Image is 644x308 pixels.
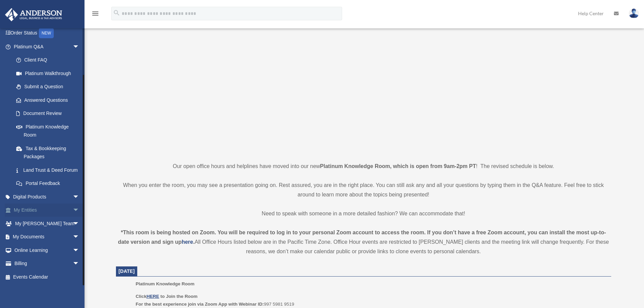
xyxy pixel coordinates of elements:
[182,239,193,245] a: here
[116,209,611,218] p: Need to speak with someone in a more detailed fashion? We can accommodate that!
[9,107,90,120] a: Document Review
[5,257,90,270] a: Billingarrow_drop_down
[5,217,90,230] a: My [PERSON_NAME] Teamarrow_drop_down
[73,243,86,257] span: arrow_drop_down
[113,9,120,17] i: search
[119,268,135,274] span: [DATE]
[116,228,611,256] div: All Office Hours listed below are in the Pacific Time Zone. Office Hour events are restricted to ...
[9,163,90,177] a: Land Trust & Deed Forum
[5,270,90,284] a: Events Calendar
[5,204,90,217] a: My Entitiesarrow_drop_down
[39,28,54,38] div: NEW
[73,204,86,217] span: arrow_drop_down
[9,120,86,142] a: Platinum Knowledge Room
[116,162,611,171] p: Our open office hours and helplines have moved into our new ! The revised schedule is below.
[9,53,90,67] a: Client FAQ
[5,26,90,40] a: Order StatusNEW
[73,40,86,54] span: arrow_drop_down
[9,142,90,163] a: Tax & Bookkeeping Packages
[136,294,160,299] b: Click
[161,294,198,299] b: to Join the Room
[9,93,90,107] a: Answered Questions
[146,294,159,299] a: HERE
[73,190,86,204] span: arrow_drop_down
[118,230,606,245] strong: *This room is being hosted on Zoom. You will be required to log in to your personal Zoom account ...
[320,163,476,169] strong: Platinum Knowledge Room, which is open from 9am-2pm PT
[116,181,611,199] p: When you enter the room, you may see a presentation going on. Rest assured, you are in the right ...
[9,177,90,190] a: Portal Feedback
[136,302,264,307] b: For the best experience join via Zoom App with Webinar ID:
[136,281,194,286] span: Platinum Knowledge Room
[5,190,90,204] a: Digital Productsarrow_drop_down
[73,230,86,244] span: arrow_drop_down
[3,8,64,21] img: Anderson Advisors Platinum Portal
[629,8,639,18] img: User Pic
[193,239,194,245] strong: .
[91,12,99,18] a: menu
[9,80,90,94] a: Submit a Question
[73,217,86,231] span: arrow_drop_down
[262,35,465,149] iframe: 231110_Toby_KnowledgeRoom
[9,67,90,80] a: Platinum Walkthrough
[5,230,90,244] a: My Documentsarrow_drop_down
[91,9,99,18] i: menu
[73,257,86,271] span: arrow_drop_down
[5,243,90,257] a: Online Learningarrow_drop_down
[5,40,90,53] a: Platinum Q&Aarrow_drop_down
